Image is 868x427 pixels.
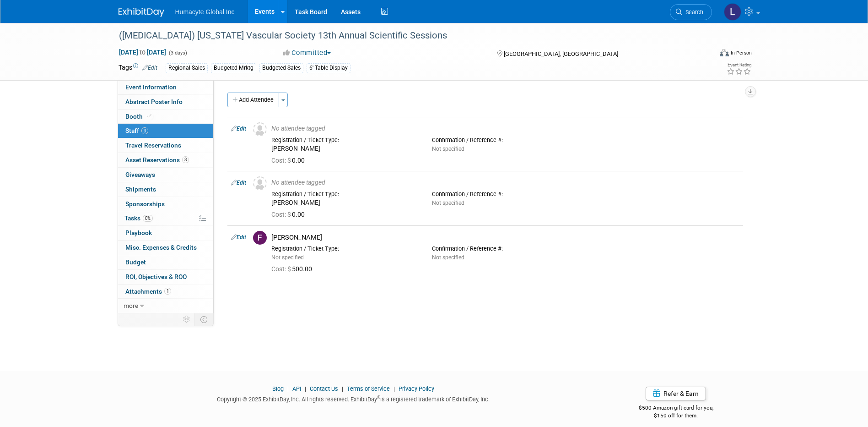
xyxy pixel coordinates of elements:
div: Copyright © 2025 ExhibitDay, Inc. All rights reserved. ExhibitDay is a registered trademark of Ex... [119,393,589,404]
a: Playbook [118,226,213,240]
span: Budget [125,258,146,266]
a: Edit [142,65,157,71]
a: Travel Reservations [118,138,213,153]
span: | [340,385,345,392]
span: Cost: $ [271,265,292,273]
span: to [138,49,147,56]
span: Misc. Expenses & Credits [125,244,197,251]
span: Playbook [125,229,152,236]
td: Toggle Event Tabs [194,313,213,325]
button: Committed [280,48,334,58]
sup: ® [377,395,380,400]
span: 3 [141,127,148,134]
div: No attendee tagged [271,125,739,133]
a: Giveaways [118,168,213,182]
div: Confirmation / Reference #: [432,191,579,198]
a: Edit [231,180,246,186]
div: ([MEDICAL_DATA]) [US_STATE] Vascular Society 13th Annual Scientific Sessions [116,27,698,44]
a: Asset Reservations8 [118,153,213,167]
div: Event Rating [727,63,751,67]
span: | [302,385,308,392]
span: 0.00 [271,211,308,218]
i: Booth reservation complete [147,114,151,119]
div: Confirmation / Reference #: [432,245,579,252]
span: Attachments [125,288,171,295]
div: Registration / Ticket Type: [271,191,418,198]
span: Not specified [432,146,464,152]
span: Sponsorships [125,200,165,208]
img: F.jpg [253,231,267,245]
span: Asset Reservations [125,156,189,164]
span: Abstract Poster Info [125,98,183,105]
a: Tasks0% [118,211,213,225]
span: Cost: $ [271,157,292,164]
div: [PERSON_NAME] [271,233,739,242]
div: Event Format [658,48,752,61]
img: Linda Hamilton [724,3,741,21]
a: Edit [231,234,246,241]
span: 500.00 [271,265,316,273]
a: Budget [118,255,213,269]
a: Blog [272,385,284,392]
a: Misc. Expenses & Credits [118,241,213,255]
a: Terms of Service [347,385,390,392]
div: In-Person [730,49,752,56]
span: Shipments [125,186,156,193]
div: 6' Table Display [307,63,350,73]
span: Not specified [432,254,464,261]
span: Not specified [432,200,464,206]
span: 0% [143,215,153,222]
a: ROI, Objectives & ROO [118,270,213,284]
a: Booth [118,109,213,124]
div: No attendee tagged [271,179,739,187]
a: Shipments [118,182,213,197]
span: Humacyte Global Inc [175,8,235,16]
span: 1 [164,288,171,295]
img: Unassigned-User-Icon.png [253,122,267,136]
span: 0.00 [271,157,308,164]
a: Search [670,4,712,20]
span: | [391,385,397,392]
span: Not specified [271,254,304,261]
a: API [292,385,301,392]
td: Tags [119,63,157,73]
div: Registration / Ticket Type: [271,137,418,144]
div: Registration / Ticket Type: [271,245,418,252]
span: 8 [182,156,189,163]
span: [GEOGRAPHIC_DATA], [GEOGRAPHIC_DATA] [504,50,618,57]
a: Contact Us [310,385,338,392]
img: ExhibitDay [119,8,164,17]
span: | [285,385,291,392]
a: Staff3 [118,124,213,138]
a: Privacy Policy [399,385,434,392]
span: Tasks [124,214,153,222]
img: Format-Inperson.png [720,49,729,56]
a: Event Information [118,80,213,94]
span: Giveaways [125,171,155,178]
a: Abstract Poster Info [118,95,213,109]
span: Event Information [125,83,177,91]
div: [PERSON_NAME] [271,145,418,153]
td: Personalize Event Tab Strip [179,313,195,325]
a: more [118,299,213,313]
div: Budgeted-Sales [259,63,303,73]
div: Regional Sales [166,63,208,73]
img: Unassigned-User-Icon.png [253,176,267,190]
span: ROI, Objectives & ROO [125,273,187,280]
span: Search [682,9,703,16]
span: Staff [125,127,148,134]
span: more [124,302,138,309]
div: Budgeted-Mrktg [211,63,256,73]
span: [DATE] [DATE] [119,48,167,56]
button: Add Attendee [227,93,279,107]
span: Travel Reservations [125,142,181,149]
a: Sponsorships [118,197,213,211]
div: Confirmation / Reference #: [432,137,579,144]
div: [PERSON_NAME] [271,199,418,207]
a: Edit [231,126,246,132]
a: Attachments1 [118,285,213,299]
span: Cost: $ [271,211,292,218]
a: Refer & Earn [646,387,706,400]
span: Booth [125,113,153,120]
div: $150 off for them. [602,412,750,420]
